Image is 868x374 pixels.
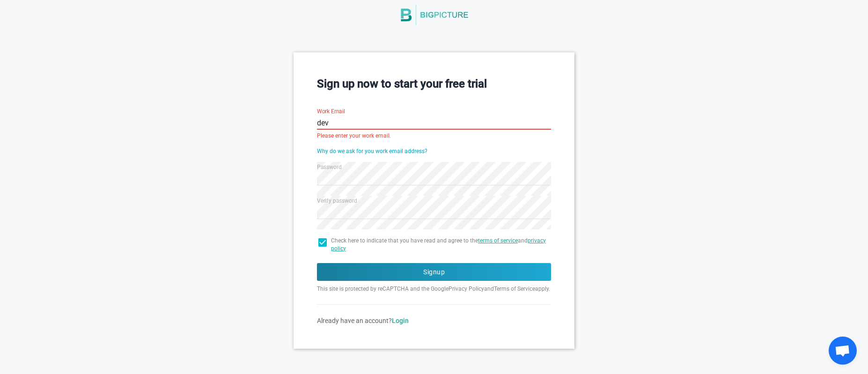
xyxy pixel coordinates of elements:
[331,237,546,252] a: privacy policy
[317,148,427,154] a: Why do we ask for you work email address?
[478,237,518,244] a: terms of service
[317,285,551,293] p: This site is protected by reCAPTCHA and the Google and apply.
[449,286,484,292] a: Privacy Policy
[331,237,551,253] span: Check here to indicate that you have read and agree to the and
[317,133,551,139] div: Please enter your work email.
[317,76,551,92] h3: Sign up now to start your free trial
[317,263,551,281] button: Signup
[392,317,409,324] a: Login
[494,286,535,292] a: Terms of Service
[317,316,551,325] div: Already have an account?
[829,337,857,365] div: Open chat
